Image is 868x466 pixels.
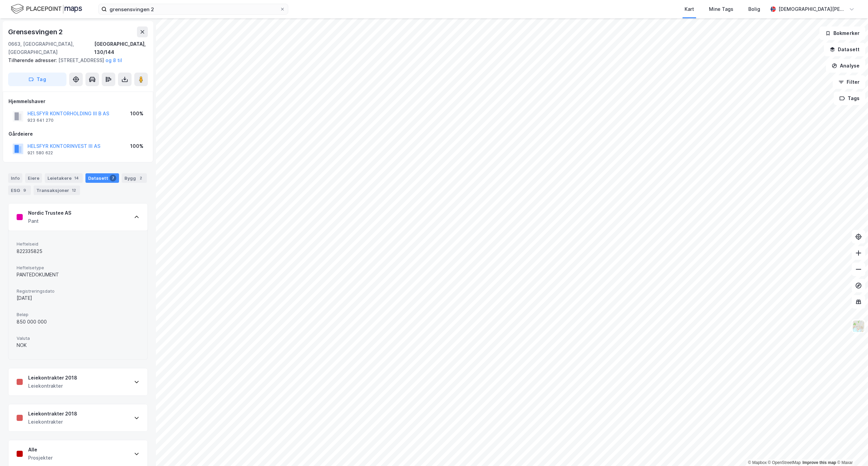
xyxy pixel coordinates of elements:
[8,57,58,63] span: Tilhørende adresser:
[852,320,865,333] img: Z
[94,40,148,56] div: [GEOGRAPHIC_DATA], 130/144
[685,5,694,13] div: Kart
[25,173,42,183] div: Eiere
[778,5,846,13] div: [DEMOGRAPHIC_DATA][PERSON_NAME]
[834,433,868,466] div: Kontrollprogram for chat
[833,75,865,89] button: Filter
[8,73,66,86] button: Tag
[130,142,143,150] div: 100%
[834,433,868,466] iframe: Chat Widget
[8,26,64,37] div: Grensesvingen 2
[73,175,80,181] div: 14
[17,335,139,341] span: Valuta
[21,187,28,194] div: 9
[28,410,77,418] div: Leiekontrakter 2018
[17,241,139,247] span: Heftelseid
[28,446,53,454] div: Alle
[28,374,77,382] div: Leiekontrakter 2018
[17,247,139,255] div: 822335825
[820,26,865,40] button: Bokmerker
[17,271,139,279] div: PANTEDOKUMENT
[709,5,733,13] div: Mine Tags
[17,318,139,326] div: 850 000 000
[28,418,77,426] div: Leiekontrakter
[8,130,147,138] div: Gårdeiere
[17,341,139,349] div: NOK
[122,173,147,183] div: Bygg
[28,454,53,462] div: Prosjekter
[85,173,119,183] div: Datasett
[8,97,147,105] div: Hjemmelshaver
[748,5,760,13] div: Bolig
[826,59,865,73] button: Analyse
[803,460,836,465] a: Improve this map
[8,173,22,183] div: Info
[107,4,280,14] input: Søk på adresse, matrikkel, gårdeiere, leietakere eller personer
[17,288,139,294] span: Registreringsdato
[17,294,139,302] div: [DATE]
[748,460,767,465] a: Mapbox
[71,187,77,194] div: 12
[768,460,801,465] a: OpenStreetMap
[17,265,139,271] span: Heftelsetype
[28,209,71,217] div: Nordic Trustee AS
[8,186,31,195] div: ESG
[27,150,53,156] div: 921 580 622
[28,217,71,225] div: Pant
[110,175,116,181] div: 7
[8,40,94,56] div: 0663, [GEOGRAPHIC_DATA], [GEOGRAPHIC_DATA]
[834,92,865,105] button: Tags
[8,56,142,64] div: [STREET_ADDRESS]
[17,312,139,317] span: Beløp
[11,3,82,15] img: logo.f888ab2527a4732fd821a326f86c7f29.svg
[45,173,83,183] div: Leietakere
[28,382,77,390] div: Leiekontrakter
[27,118,54,123] div: 923 641 270
[137,175,144,181] div: 2
[130,110,143,118] div: 100%
[34,186,80,195] div: Transaksjoner
[824,43,865,56] button: Datasett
